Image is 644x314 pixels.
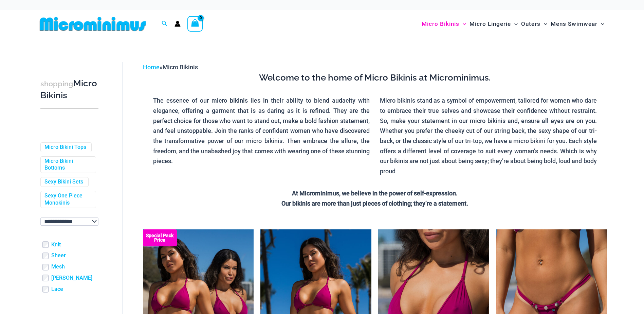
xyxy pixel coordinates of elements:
h3: Micro Bikinis [40,78,98,101]
a: Mesh [51,263,65,271]
a: Search icon link [162,20,168,28]
span: Outers [521,15,540,33]
a: Home [143,64,160,71]
img: MM SHOP LOGO FLAT [37,16,149,32]
span: » [143,64,198,71]
nav: Site Navigation [419,13,607,35]
span: Micro Bikinis [163,64,198,71]
a: Knit [51,241,61,248]
span: Menu Toggle [540,15,547,33]
a: Sexy Bikini Sets [44,178,83,186]
span: shopping [40,80,73,88]
span: Menu Toggle [597,15,604,33]
a: View Shopping Cart, empty [187,16,203,32]
p: The essence of our micro bikinis lies in their ability to blend audacity with elegance, offering ... [153,95,370,166]
a: Micro LingerieMenu ToggleMenu Toggle [468,14,519,34]
a: Mens SwimwearMenu ToggleMenu Toggle [549,14,606,34]
a: [PERSON_NAME] [51,275,92,282]
a: Micro Bikini Bottoms [44,158,91,172]
strong: At Microminimus, we believe in the power of self-expression. [292,190,458,197]
a: Micro Bikini Tops [44,144,86,151]
span: Menu Toggle [511,15,518,33]
a: Micro BikinisMenu ToggleMenu Toggle [420,14,468,34]
a: Account icon link [174,21,181,27]
p: Micro bikinis stand as a symbol of empowerment, tailored for women who dare to embrace their true... [380,95,597,176]
a: Sheer [51,252,66,259]
strong: Our bikinis are more than just pieces of clothing; they’re a statement. [281,200,468,207]
span: Menu Toggle [459,15,466,33]
span: Micro Bikinis [422,15,459,33]
h3: Welcome to the home of Micro Bikinis at Microminimus. [148,72,602,84]
span: Micro Lingerie [470,15,511,33]
a: Lace [51,286,63,293]
a: OutersMenu ToggleMenu Toggle [519,14,549,34]
select: wpc-taxonomy-pa_color-745982 [40,217,98,226]
span: Mens Swimwear [551,15,597,33]
a: Sexy One Piece Monokinis [44,192,91,207]
b: Special Pack Price [143,233,177,242]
